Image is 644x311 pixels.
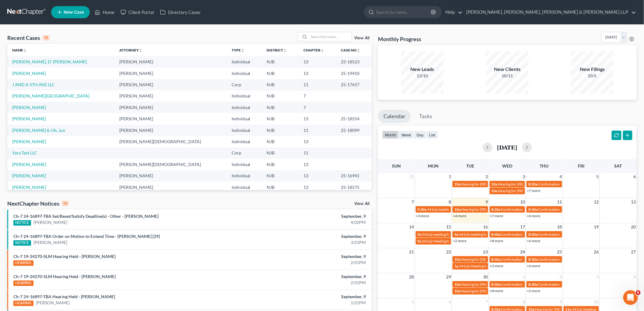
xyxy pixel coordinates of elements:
span: 341(a) meeting for [PERSON_NAME] [459,232,518,237]
span: 25 [557,248,563,256]
span: Confirmation hearing for [PERSON_NAME] [501,257,570,262]
h2: [DATE] [497,144,517,150]
a: +4 more [453,214,466,218]
a: Typeunfold_more [232,48,244,52]
a: [PERSON_NAME] [12,105,46,110]
i: unfold_more [283,49,287,52]
td: 13 [299,68,336,79]
span: 8:30a [492,257,501,262]
div: NextChapter Notices [7,200,69,207]
td: NJB [262,102,299,113]
span: New Case [64,10,84,15]
span: 10a [454,289,460,293]
span: 9a [454,232,458,237]
span: 10a [454,257,460,262]
td: Individual [227,90,262,102]
a: [PERSON_NAME] [36,300,70,306]
span: Mon [428,163,439,168]
span: 6 [448,298,452,306]
a: [PERSON_NAME] [12,185,46,190]
td: Individual [227,182,262,193]
div: September, 9 [252,253,366,260]
div: New Clients [486,66,529,73]
td: 13 [299,170,336,182]
a: Tasks [414,110,438,123]
span: 9 [636,290,641,295]
td: 25-19410 [336,68,372,79]
span: 8:30a [528,257,537,262]
div: NOTICE [13,220,31,226]
td: Individual [227,125,262,136]
td: [PERSON_NAME] [114,182,227,193]
td: 25-16941 [336,170,372,182]
span: 8 [522,298,526,306]
span: 8:30a [528,282,537,287]
div: Please be sure to enable MFA in your PACER account settings. Once enabled, you will have to enter... [10,94,95,123]
a: +2 more [453,239,466,243]
td: NJB [262,182,299,193]
td: NJB [262,68,299,79]
input: Search by name... [309,32,352,41]
td: 25-18523 [336,56,372,67]
a: [PERSON_NAME] [12,116,46,121]
button: Send a message… [104,197,114,207]
a: [PERSON_NAME], [PERSON_NAME], [PERSON_NAME] & [PERSON_NAME] LLP [463,7,636,18]
td: 7 [299,90,336,102]
span: 22 [446,248,452,256]
span: Hearing for [PERSON_NAME] [461,282,509,287]
button: Upload attachment [29,200,34,204]
h3: Monthly Progress [378,35,421,43]
span: Thu [540,163,549,168]
input: Search by name... [376,6,432,18]
b: 🚨 PACER Multi-Factor Authentication Now Required 🚨 [10,52,87,63]
td: NJB [262,170,299,182]
div: 3:01PM [252,239,366,246]
span: 16 [483,223,489,231]
td: NJB [262,125,299,136]
a: +8 more [490,239,503,243]
td: 13 [299,136,336,147]
span: 9 [485,198,489,206]
a: Nameunfold_more [12,48,27,52]
td: NJB [262,90,299,102]
span: 11 [557,198,563,206]
span: Confirmation hearing for [PERSON_NAME] & [PERSON_NAME] [538,182,639,186]
div: Recent Cases [7,34,50,41]
span: 341(a) Meeting for [PERSON_NAME] Al Karalih & [PERSON_NAME] [422,239,530,243]
span: 10a [492,182,498,186]
div: 🚨 PACER Multi-Factor Authentication Now Required 🚨Starting [DATE], PACER requires Multi-Factor Au... [5,48,100,136]
div: 2:01PM [252,260,366,266]
td: [PERSON_NAME] [114,170,227,182]
span: Hearing for [PERSON_NAME] & [PERSON_NAME] [498,189,578,193]
a: [PERSON_NAME] & Oh, Jun [12,128,65,133]
span: Confirmation hearing for [PERSON_NAME] [538,282,607,287]
div: September, 9 [252,233,366,239]
span: Hearing for [PERSON_NAME] [461,182,509,186]
div: New Leads [401,66,444,73]
span: 9:30a [418,207,427,212]
span: 1 [522,273,526,281]
td: NJB [262,113,299,124]
a: +6 more [527,263,540,268]
span: 9a [418,232,422,237]
span: 26 [593,248,600,256]
span: Confirmation hearing for [PERSON_NAME] [538,207,607,212]
a: Ch-7 24-16897-TBA Order on Motion to Extend Time - [PERSON_NAME] [29] [13,234,160,239]
span: 31 [409,173,415,180]
span: 13 [631,198,637,206]
td: 13 [299,56,336,67]
button: day [414,131,426,139]
span: 17 [520,223,526,231]
span: 24 [520,248,526,256]
td: 25-18575 [336,182,372,193]
a: Client Portal [117,7,157,18]
div: 1:01PM [252,300,366,306]
span: 9 [559,298,563,306]
div: Close [107,2,118,13]
span: 8 [448,198,452,206]
i: unfold_more [320,49,324,52]
span: 3 [596,273,600,281]
button: list [426,131,438,139]
span: Hearing for [DEMOGRAPHIC_DATA] et [PERSON_NAME] et al [461,257,560,262]
button: month [382,131,399,139]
